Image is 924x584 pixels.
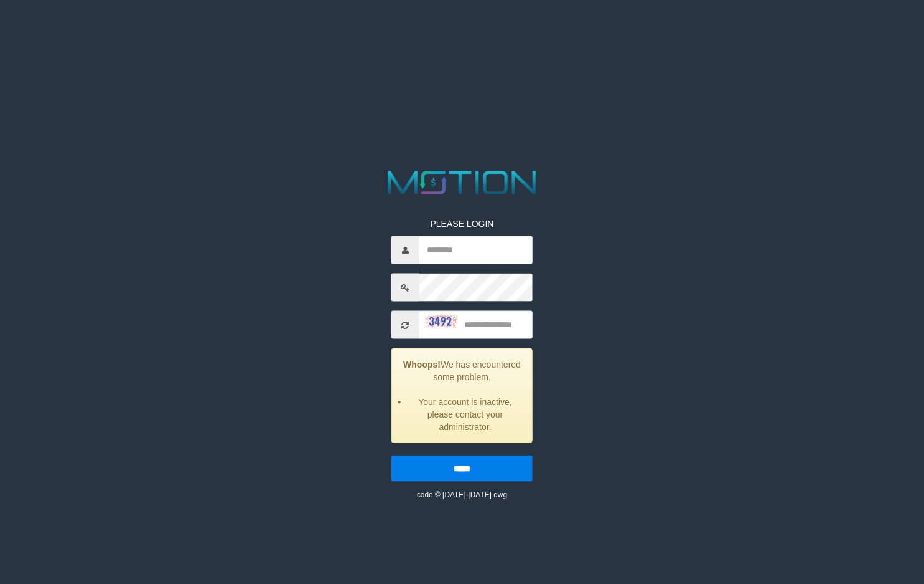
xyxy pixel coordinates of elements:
[391,218,533,230] p: PLEASE LOGIN
[426,315,457,327] img: captcha
[408,396,523,433] li: Your account is inactive, please contact your administrator.
[403,360,441,370] strong: Whoops!
[391,348,533,443] div: We has encountered some problem.
[417,491,507,499] small: code © [DATE]-[DATE] dwg
[381,167,543,199] img: MOTION_logo.png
